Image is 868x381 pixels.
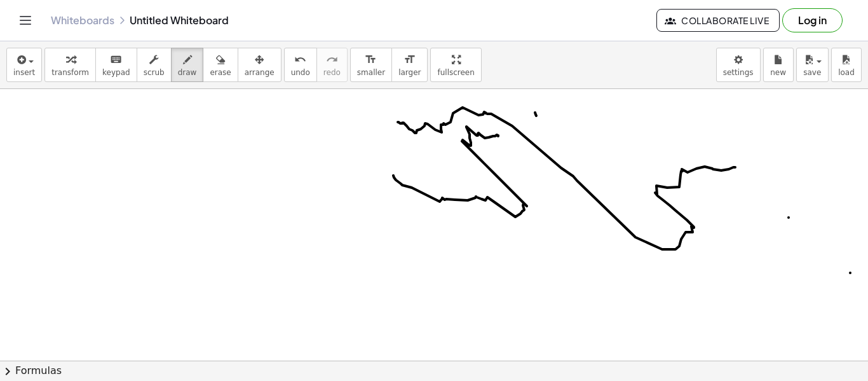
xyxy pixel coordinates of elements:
span: new [770,68,786,77]
button: Collaborate Live [656,9,780,32]
span: settings [723,68,754,77]
button: load [831,48,862,82]
button: transform [44,48,96,82]
button: redoredo [316,48,348,82]
i: format_size [365,52,377,67]
button: arrange [238,48,281,82]
button: Toggle navigation [15,10,36,31]
button: format_sizelarger [391,48,428,82]
i: keyboard [110,52,122,67]
span: transform [51,68,89,77]
span: keypad [102,68,130,77]
span: insert [13,68,35,77]
button: Log in [782,8,843,32]
i: format_size [403,52,416,67]
button: save [796,48,829,82]
span: Collaborate Live [667,15,769,26]
span: save [803,68,821,77]
span: redo [323,68,341,77]
span: larger [398,68,421,77]
span: undo [291,68,310,77]
span: arrange [245,68,275,77]
button: insert [6,48,42,82]
a: Whiteboards [51,14,114,27]
button: erase [203,48,238,82]
button: format_sizesmaller [350,48,392,82]
span: fullscreen [437,68,474,77]
span: draw [178,68,197,77]
button: scrub [137,48,172,82]
i: undo [294,52,306,67]
button: new [763,48,794,82]
span: smaller [357,68,385,77]
i: redo [326,52,338,67]
span: scrub [144,68,165,77]
span: erase [210,68,231,77]
button: draw [171,48,204,82]
button: keyboardkeypad [95,48,137,82]
button: undoundo [284,48,317,82]
button: settings [716,48,761,82]
button: fullscreen [430,48,481,82]
span: load [838,68,855,77]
